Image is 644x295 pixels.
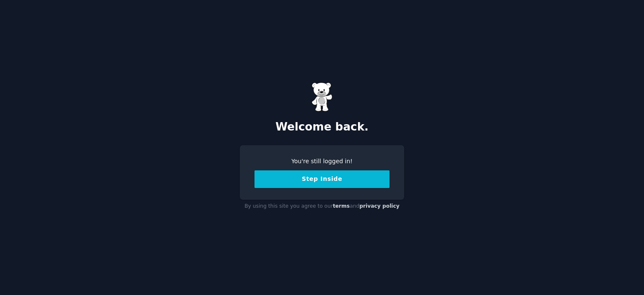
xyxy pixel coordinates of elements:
[312,82,332,112] img: Gummy Bear
[254,175,390,182] a: Step Inside
[333,203,350,209] a: terms
[240,200,404,213] div: By using this site you agree to our and
[254,157,390,166] div: You're still logged in!
[240,120,404,134] h2: Welcome back.
[254,170,390,188] button: Step Inside
[359,203,400,209] a: privacy policy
